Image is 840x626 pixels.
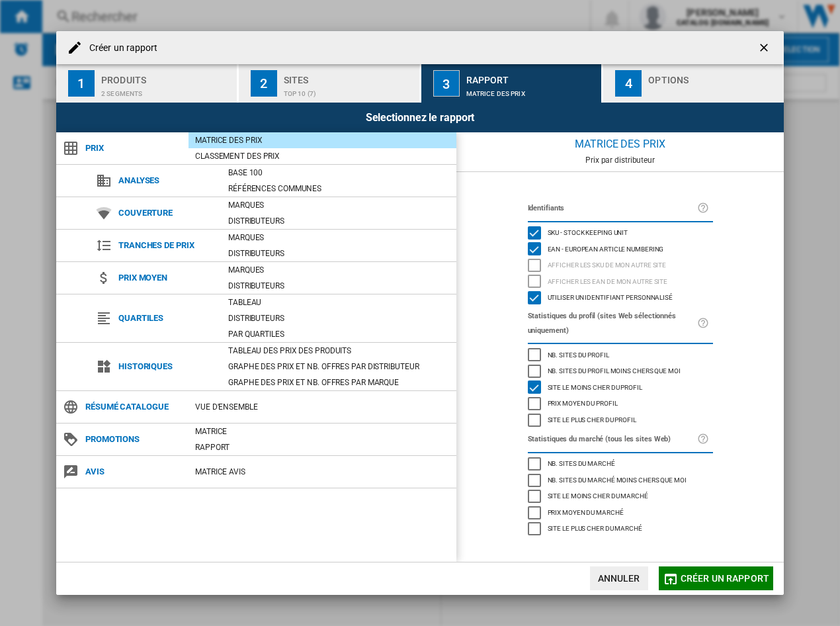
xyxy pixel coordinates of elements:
div: Selectionnez le rapport [56,103,784,132]
md-checkbox: Site le moins cher du marché [528,488,713,505]
span: Prix moyen du marché [548,507,624,516]
md-checkbox: Afficher les SKU de mon autre site [528,257,713,274]
span: Prix [79,139,189,157]
div: 4 [615,70,642,97]
span: Quartiles [112,309,222,328]
div: Matrice des prix [466,83,597,97]
span: Site le plus cher du marché [548,523,642,532]
div: Distributeurs [222,214,456,228]
span: Nb. sites du profil moins chers que moi [548,365,681,375]
span: Site le moins cher du profil [548,382,642,391]
div: Base 100 [222,166,456,179]
button: 4 Options [603,64,784,103]
span: Site le plus cher du profil [548,414,636,424]
md-checkbox: Prix moyen du profil [528,396,713,412]
div: Matrice des prix [189,134,456,147]
button: Créer un rapport [659,566,773,590]
span: Prix moyen [112,269,222,287]
ng-md-icon: getI18NText('BUTTONS.CLOSE_DIALOG') [757,41,773,57]
div: Options [648,69,778,83]
span: Utiliser un identifiant personnalisé [548,292,673,301]
div: Top 10 (7) [284,83,414,97]
div: Tableau [222,296,456,309]
md-checkbox: Site le moins cher du profil [528,379,713,396]
div: Matrice [189,425,456,438]
div: Par quartiles [222,328,456,341]
div: Distributeurs [222,279,456,292]
md-checkbox: Afficher les EAN de mon autre site [528,273,713,290]
span: Nb. sites du profil [548,349,609,359]
div: Produits [101,69,231,83]
span: Tranches de prix [112,236,222,255]
span: Couverture [112,204,222,222]
div: Graphe des prix et nb. offres par marque [222,376,456,389]
div: Rapport [189,441,456,454]
span: Site le moins cher du marché [548,490,648,500]
md-checkbox: Nb. sites du profil [528,347,713,363]
span: Nb. sites du marché moins chers que moi [548,474,687,484]
div: Distributeurs [222,312,456,325]
button: 2 Sites Top 10 (7) [239,64,421,103]
div: Références communes [222,182,456,195]
md-checkbox: Prix moyen du marché [528,504,713,521]
span: Créer un rapport [681,573,769,584]
div: Marques [222,231,456,244]
div: 3 [433,70,460,97]
div: Classement des prix [189,150,456,163]
span: Analyses [112,171,222,190]
md-checkbox: EAN - European Article Numbering [528,241,713,257]
div: Matrice AVIS [189,465,456,478]
label: Statistiques du profil (sites Web sélectionnés uniquement) [528,309,697,338]
span: Résumé catalogue [79,398,189,416]
div: Matrice des prix [456,132,784,156]
span: Prix moyen du profil [548,398,618,407]
span: Promotions [79,430,189,449]
button: getI18NText('BUTTONS.CLOSE_DIALOG') [752,34,778,61]
div: 2 [251,70,277,97]
label: Identifiants [528,201,697,216]
button: 3 Rapport Matrice des prix [421,64,603,103]
md-checkbox: Site le plus cher du profil [528,412,713,428]
md-checkbox: Utiliser un identifiant personnalisé [528,290,713,306]
md-checkbox: Nb. sites du profil moins chers que moi [528,363,713,380]
md-checkbox: Nb. sites du marché [528,456,713,472]
div: Distributeurs [222,247,456,260]
div: Rapport [466,69,597,83]
div: Vue d'ensemble [189,400,456,414]
md-checkbox: Nb. sites du marché moins chers que moi [528,472,713,488]
div: Tableau des prix des produits [222,344,456,357]
div: Sites [284,69,414,83]
md-checkbox: SKU - Stock Keeping Unit [528,225,713,242]
div: Marques [222,263,456,277]
div: Marques [222,199,456,212]
button: Annuler [590,566,648,590]
label: Statistiques du marché (tous les sites Web) [528,432,697,447]
h4: Créer un rapport [83,42,158,55]
div: 1 [68,70,95,97]
span: Nb. sites du marché [548,458,615,467]
div: Prix par distributeur [456,156,784,165]
button: 1 Produits 2 segments [56,64,238,103]
span: Historiques [112,357,222,376]
span: Avis [79,463,189,481]
div: Graphe des prix et nb. offres par distributeur [222,360,456,373]
md-checkbox: Site le plus cher du marché [528,521,713,537]
span: SKU - Stock Keeping Unit [548,227,628,236]
span: Afficher les EAN de mon autre site [548,276,668,285]
span: Afficher les SKU de mon autre site [548,259,667,269]
div: 2 segments [101,83,231,97]
span: EAN - European Article Numbering [548,244,664,253]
